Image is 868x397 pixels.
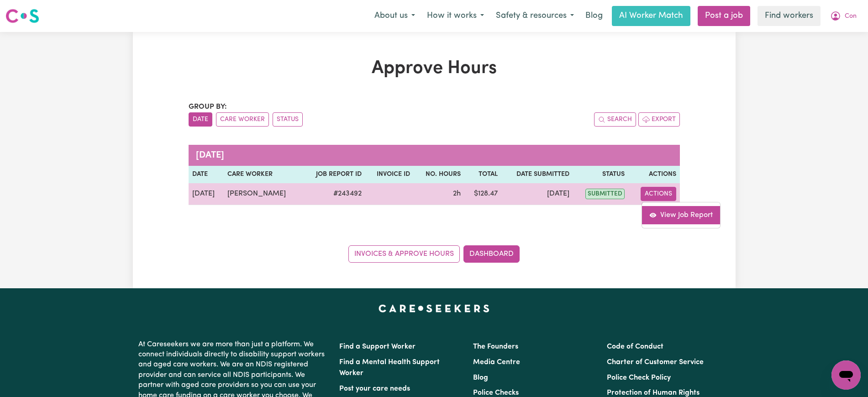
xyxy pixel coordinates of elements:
[638,112,680,127] button: Export
[642,202,721,228] div: Actions
[421,6,490,26] button: How it works
[189,58,680,79] h1: Approve Hours
[607,374,671,381] a: Police Check Policy
[302,166,365,183] th: Job Report ID
[379,305,489,312] a: Careseekers home page
[189,112,212,127] button: sort invoices by date
[189,103,227,111] span: Group by:
[189,166,224,183] th: Date
[580,6,608,26] a: Blog
[573,166,629,183] th: Status
[368,6,421,26] button: About us
[473,343,518,350] a: The Founders
[831,360,861,390] iframe: Button to launch messaging window
[612,6,690,26] a: AI Worker Match
[698,6,750,26] a: Post a job
[365,166,414,183] th: Invoice ID
[642,206,720,224] a: View job report 243492
[464,166,501,183] th: Total
[585,189,625,199] span: submitted
[501,183,573,205] td: [DATE]
[339,343,416,350] a: Find a Support Worker
[758,6,821,26] a: Find workers
[348,245,460,263] a: Invoices & Approve Hours
[339,385,410,392] a: Post your care needs
[845,11,857,21] span: Con
[5,8,39,24] img: Careseekers logo
[453,190,461,197] span: 2 hours
[189,145,680,166] caption: [DATE]
[414,166,464,183] th: No. Hours
[302,183,365,205] td: # 243492
[594,112,636,127] button: Search
[641,187,676,201] button: Actions
[224,183,302,205] td: [PERSON_NAME]
[273,112,303,127] button: sort invoices by paid status
[339,359,440,377] a: Find a Mental Health Support Worker
[216,112,269,127] button: sort invoices by care worker
[5,5,39,26] a: Careseekers logo
[224,166,302,183] th: Care worker
[473,374,488,381] a: Blog
[490,6,580,26] button: Safety & resources
[473,359,520,366] a: Media Centre
[473,389,519,397] a: Police Checks
[189,183,224,205] td: [DATE]
[607,343,663,350] a: Code of Conduct
[607,359,704,366] a: Charter of Customer Service
[824,6,863,26] button: My Account
[607,389,700,397] a: Protection of Human Rights
[464,183,501,205] td: $ 128.47
[628,166,679,183] th: Actions
[501,166,573,183] th: Date Submitted
[463,245,520,263] a: Dashboard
